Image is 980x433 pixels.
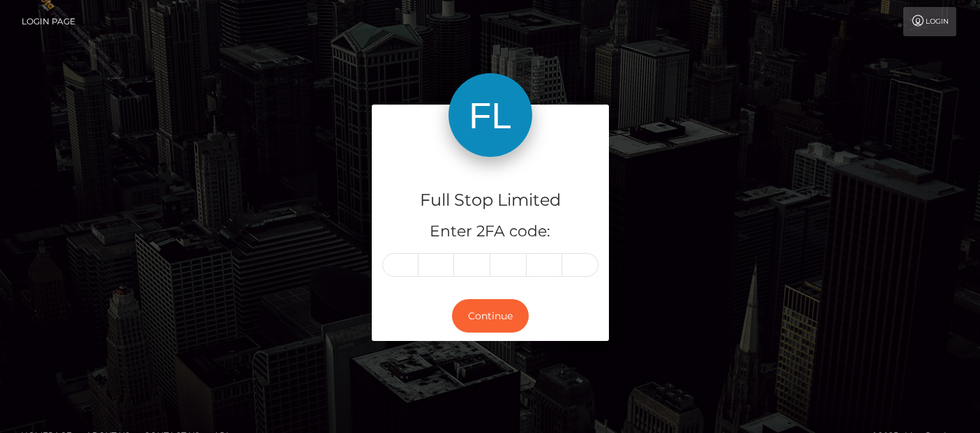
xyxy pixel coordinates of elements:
a: Login Page [22,7,75,36]
img: Full Stop Limited [448,73,532,157]
h4: Full Stop Limited [382,188,598,213]
a: Login [903,7,956,36]
button: Continue [452,299,529,333]
h5: Enter 2FA code: [382,221,598,243]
